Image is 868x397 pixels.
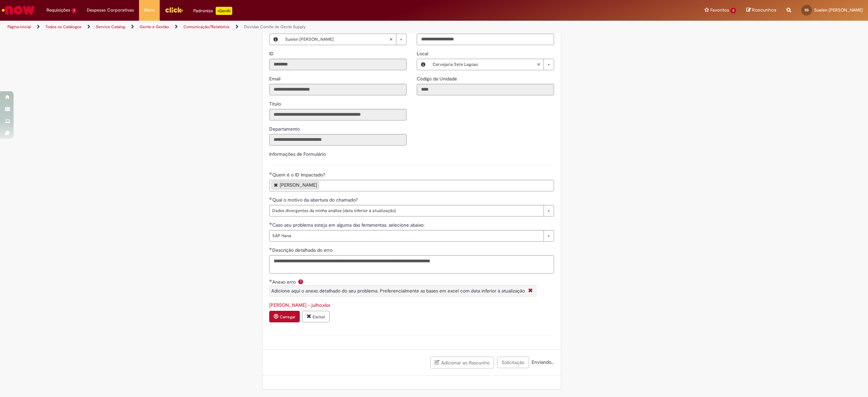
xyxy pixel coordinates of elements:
label: Somente leitura - Título [269,100,282,107]
a: Dúvidas Comite de Gente Supply [244,24,306,30]
ul: Trilhas de página [5,21,574,33]
abbr: Limpar campo Local [533,59,544,70]
span: Somente leitura - Código da Unidade [417,76,458,82]
a: Remover Hudson Gomes Botelho de Quem é o ID Impactado? [274,183,278,187]
span: Somente leitura - Departamento [269,126,301,132]
label: Informações de Formulário [269,151,326,157]
input: Título [269,109,407,120]
span: Ajuda para Anexo erro [297,279,305,284]
button: Local, Visualizar este registro Cervejaria Sete Lagoas [417,59,429,70]
p: +GenAi [216,7,232,15]
button: Excluir anexo Chamado Hudson - julho.xlsx [302,311,330,322]
a: Download de Chamado Hudson - julho.xlsx [269,302,330,308]
span: Suelen [PERSON_NAME] [285,34,389,45]
a: Service Catalog [96,24,125,30]
input: Departamento [269,134,407,146]
span: Somente leitura - Título [269,101,282,107]
small: Carregar [280,314,295,320]
span: Descrição detalhada do erro [272,247,334,253]
span: Obrigatório Preenchido [269,222,272,225]
span: SAP Hana [272,230,540,241]
i: Fechar More information Por question_anexo_erro [527,287,534,295]
button: Favorecido, Visualizar este registro Suelen Guadalupe Santiago [270,34,282,45]
span: Obrigatório Preenchido [269,279,272,282]
span: Requisições [46,7,70,14]
span: Adicione aqui o anexo detalhado do seu problema. Preferencialmente as bases em excel com data inf... [271,288,525,294]
a: Comunicação/Relatórios [183,24,230,30]
span: Qual o motivo da abertura do chamado? [272,197,359,203]
a: Página inicial [7,24,31,30]
a: Suelen [PERSON_NAME]Limpar campo Favorecido [282,34,406,45]
span: Obrigatório Preenchido [269,247,272,250]
small: Excluir [313,314,325,320]
span: Obrigatório Preenchido [269,172,272,175]
input: Telefone de Contato [417,34,554,45]
span: Caso seu problema esteja em alguma das ferramentas, selecione abaixo: [272,222,426,228]
span: Favoritos [710,7,729,14]
img: ServiceNow [1,3,36,17]
a: Gente e Gestão [140,24,169,30]
span: Cervejaria Sete Lagoas [433,59,537,70]
input: ID [269,59,407,70]
textarea: Descrição detalhada do erro [269,255,554,274]
span: SS [805,8,809,12]
div: [PERSON_NAME] [280,183,317,187]
a: Rascunhos [746,7,776,14]
span: More [144,7,155,14]
span: Obrigatório Preenchido [269,197,272,200]
button: Carregar anexo de Anexo erro Required [269,311,300,322]
a: Todos os Catálogos [45,24,81,30]
span: Despesas Corporativas [87,7,134,14]
span: 3 [730,8,736,14]
span: Rascunhos [752,7,776,13]
label: Somente leitura - Departamento [269,126,301,132]
span: Suelen [PERSON_NAME] [814,7,863,13]
label: Somente leitura - Email [269,75,282,82]
input: Código da Unidade [417,84,554,95]
label: Somente leitura - Código da Unidade [417,75,458,82]
img: click_logo_yellow_360x200.png [165,5,183,15]
span: Quem é o ID Impactado? [272,172,327,178]
span: 1 [72,8,77,14]
a: Cervejaria Sete LagoasLimpar campo Local [429,59,554,70]
label: Somente leitura - ID [269,50,275,57]
div: Padroniza [193,7,232,15]
span: Anexo erro [272,279,297,285]
span: Somente leitura - Email [269,76,282,82]
span: Enviando... [530,359,554,365]
span: Dados divergentes da minha análise (data inferior à atualização) [272,205,540,216]
abbr: Limpar campo Favorecido [386,34,396,45]
input: Email [269,84,407,95]
span: Local [417,51,430,57]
